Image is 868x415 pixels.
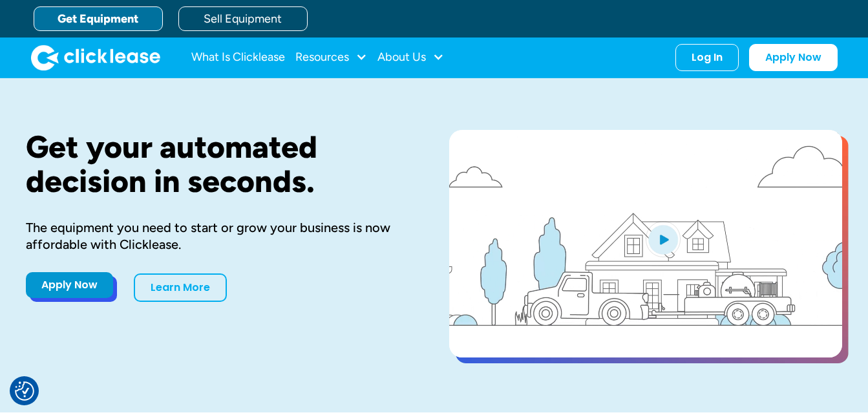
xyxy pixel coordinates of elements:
a: Get Equipment [34,6,163,31]
a: Sell Equipment [178,6,308,31]
a: Apply Now [26,272,113,298]
h1: Get your automated decision in seconds. [26,130,408,198]
img: Blue play button logo on a light blue circular background [646,221,681,257]
button: Consent Preferences [15,381,34,401]
a: open lightbox [449,130,842,357]
div: About Us [377,45,444,70]
a: Apply Now [749,44,838,71]
div: Log In [692,51,723,64]
a: Learn More [134,273,227,302]
img: Clicklease logo [31,45,160,70]
a: home [31,45,160,70]
div: The equipment you need to start or grow your business is now affordable with Clicklease. [26,219,408,253]
img: Revisit consent button [15,381,34,401]
a: What Is Clicklease [191,45,285,70]
div: Resources [295,45,367,70]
